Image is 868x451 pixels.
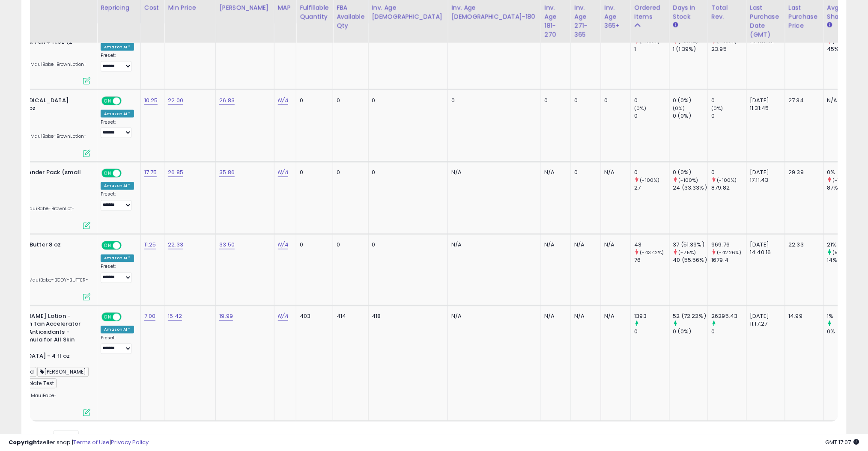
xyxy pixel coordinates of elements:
[101,110,134,118] div: Amazon AI *
[337,169,361,177] div: 0
[575,241,594,249] div: N/A
[712,328,746,336] div: 0
[120,97,134,104] span: OFF
[300,3,329,21] div: Fulfillable Quantity
[168,241,183,249] a: 22.33
[372,313,441,320] div: 418
[789,169,817,177] div: 29.39
[635,328,669,336] div: 0
[545,169,564,177] div: N/A
[673,112,708,120] div: 0 (0%)
[673,169,708,177] div: 0 (0%)
[144,96,158,105] a: 10.25
[219,3,270,12] div: [PERSON_NAME]
[635,241,669,249] div: 43
[278,241,288,249] a: N/A
[372,97,441,104] div: 0
[673,313,708,320] div: 52 (72.22%)
[451,3,537,21] div: Inv. Age [DEMOGRAPHIC_DATA]-180
[635,45,669,53] div: 1
[673,257,708,264] div: 40 (55.56%)
[144,241,156,249] a: 11.25
[712,241,746,249] div: 969.76
[635,3,666,21] div: Ordered Items
[789,241,817,249] div: 22.33
[102,242,113,249] span: ON
[219,169,235,177] a: 35.86
[679,177,698,184] small: (-100%)
[451,313,534,320] div: N/A
[712,257,746,264] div: 1679.4
[750,313,779,328] div: [DATE] 11:17:27
[635,313,669,320] div: 1393
[827,169,862,177] div: 0%
[337,313,361,320] div: 414
[278,169,288,177] a: N/A
[451,97,534,104] div: 0
[827,45,862,53] div: 45%
[827,3,859,21] div: Avg BB Share
[300,313,326,320] div: 403
[300,169,326,177] div: 0
[101,3,137,12] div: Repricing
[168,312,182,321] a: 15.42
[219,312,233,321] a: 19.99
[451,169,534,177] div: N/A
[144,312,156,321] a: 7.00
[712,313,746,320] div: 26295.43
[789,313,817,320] div: 14.99
[168,169,183,177] a: 26.85
[635,97,669,104] div: 0
[635,105,647,112] small: (0%)
[712,112,746,120] div: 0
[673,184,708,192] div: 24 (33.33%)
[673,105,685,112] small: (0%)
[37,367,89,377] span: [PERSON_NAME]
[300,97,326,104] div: 0
[827,241,862,249] div: 21%
[575,169,594,177] div: 0
[102,313,113,320] span: ON
[102,169,113,177] span: ON
[101,182,134,190] div: Amazon AI *
[827,97,856,104] div: N/A
[101,43,134,51] div: Amazon AI *
[673,328,708,336] div: 0 (0%)
[575,313,594,320] div: N/A
[73,438,110,446] a: Terms of Use
[337,241,361,249] div: 0
[278,96,288,105] a: N/A
[750,169,779,184] div: [DATE] 17:11:43
[101,264,134,283] div: Preset:
[575,3,597,39] div: Inv. Age 271-365
[833,177,853,184] small: (-100%)
[712,169,746,177] div: 0
[717,177,737,184] small: (-100%)
[278,312,288,321] a: N/A
[635,169,669,177] div: 0
[102,97,113,104] span: ON
[120,313,134,320] span: OFF
[168,96,183,105] a: 22.00
[827,313,862,320] div: 1%
[219,241,235,249] a: 33.50
[712,3,743,21] div: Total Rev.
[575,97,594,104] div: 0
[605,313,624,320] div: N/A
[101,326,134,334] div: Amazon AI *
[605,241,624,249] div: N/A
[451,241,534,249] div: N/A
[278,3,292,12] div: MAP
[300,241,326,249] div: 0
[101,255,134,262] div: Amazon AI *
[545,313,564,320] div: N/A
[717,249,742,256] small: (-42.26%)
[712,97,746,104] div: 0
[545,3,567,39] div: Inv. Age 181-270
[36,433,98,442] span: Show: entries
[111,438,149,446] a: Privacy Policy
[144,169,157,177] a: 17.75
[372,3,444,21] div: Inv. Age [DEMOGRAPHIC_DATA]
[101,192,134,211] div: Preset:
[827,257,862,264] div: 14%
